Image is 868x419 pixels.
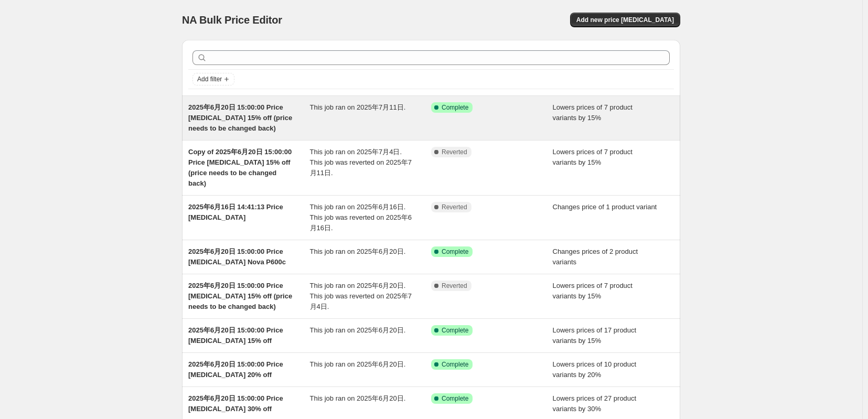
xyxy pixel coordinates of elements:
[553,248,638,266] span: Changes prices of 2 product variants
[188,326,283,345] span: 2025年6月20日 15:00:00 Price [MEDICAL_DATA] 15% off
[310,394,406,402] span: This job ran on 2025年6月20日.
[576,16,674,24] span: Add new price [MEDICAL_DATA]
[570,13,680,27] button: Add new price [MEDICAL_DATA]
[188,394,283,413] span: 2025年6月20日 15:00:00 Price [MEDICAL_DATA] 30% off
[442,248,468,256] span: Complete
[197,75,222,83] span: Add filter
[188,148,292,187] span: Copy of 2025年6月20日 15:00:00 Price [MEDICAL_DATA] 15% off (price needs to be changed back)
[310,148,412,177] span: This job ran on 2025年7月4日. This job was reverted on 2025年7月11日.
[188,203,283,221] span: 2025年6月16日 14:41:13 Price [MEDICAL_DATA]
[310,203,412,232] span: This job ran on 2025年6月16日. This job was reverted on 2025年6月16日.
[310,326,406,334] span: This job ran on 2025年6月20日.
[553,148,633,166] span: Lowers prices of 7 product variants by 15%
[553,282,633,300] span: Lowers prices of 7 product variants by 15%
[310,248,406,255] span: This job ran on 2025年6月20日.
[442,103,468,112] span: Complete
[442,394,468,403] span: Complete
[553,203,657,211] span: Changes price of 1 product variant
[553,394,637,413] span: Lowers prices of 27 product variants by 30%
[442,203,467,211] span: Reverted
[553,360,637,379] span: Lowers prices of 10 product variants by 20%
[553,103,633,122] span: Lowers prices of 7 product variants by 15%
[188,360,283,379] span: 2025年6月20日 15:00:00 Price [MEDICAL_DATA] 20% off
[188,103,292,132] span: 2025年6月20日 15:00:00 Price [MEDICAL_DATA] 15% off (price needs to be changed back)
[192,73,234,85] button: Add filter
[442,282,467,290] span: Reverted
[188,248,286,266] span: 2025年6月20日 15:00:00 Price [MEDICAL_DATA] Nova P600c
[188,282,292,310] span: 2025年6月20日 15:00:00 Price [MEDICAL_DATA] 15% off (price needs to be changed back)
[553,326,637,345] span: Lowers prices of 17 product variants by 15%
[310,103,406,111] span: This job ran on 2025年7月11日.
[310,360,406,368] span: This job ran on 2025年6月20日.
[442,326,468,335] span: Complete
[182,14,282,26] span: NA Bulk Price Editor
[442,148,467,156] span: Reverted
[310,282,412,310] span: This job ran on 2025年6月20日. This job was reverted on 2025年7月4日.
[442,360,468,369] span: Complete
